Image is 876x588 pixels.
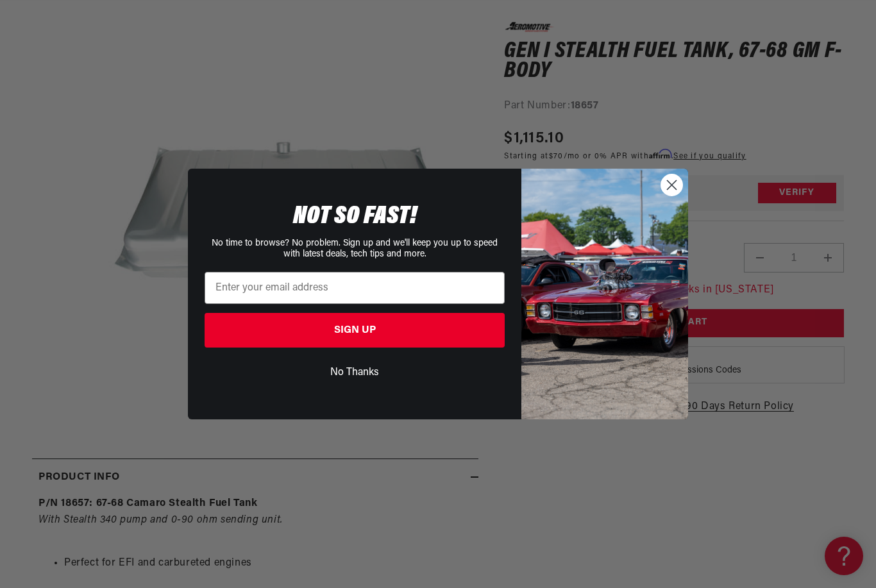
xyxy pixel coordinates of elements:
button: Close dialog [661,174,683,196]
button: No Thanks [205,360,505,385]
span: NOT SO FAST! [293,204,417,230]
span: No time to browse? No problem. Sign up and we'll keep you up to speed with latest deals, tech tip... [212,239,498,259]
input: Enter your email address [205,272,505,304]
img: 85cdd541-2605-488b-b08c-a5ee7b438a35.jpeg [521,169,688,419]
button: SIGN UP [205,313,505,348]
